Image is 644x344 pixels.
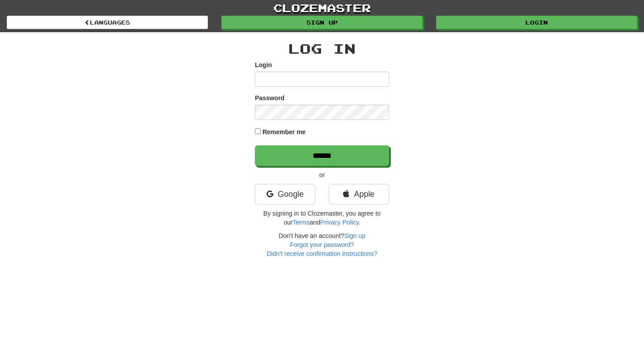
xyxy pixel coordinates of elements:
[255,93,284,102] label: Password
[255,170,389,179] p: or
[267,250,377,257] a: Didn't receive confirmation instructions?
[255,60,272,69] label: Login
[255,41,389,56] h2: Log In
[320,219,359,226] a: Privacy Policy
[255,231,389,258] div: Don't have an account?
[436,16,637,29] a: Login
[292,219,309,226] a: Terms
[255,184,315,204] a: Google
[290,241,354,248] a: Forgot your password?
[263,127,306,136] label: Remember me
[344,232,365,239] a: Sign up
[255,209,389,227] p: By signing in to Clozemaster, you agree to our and .
[7,16,208,29] a: Languages
[221,16,423,29] a: Sign up
[329,184,389,204] a: Apple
